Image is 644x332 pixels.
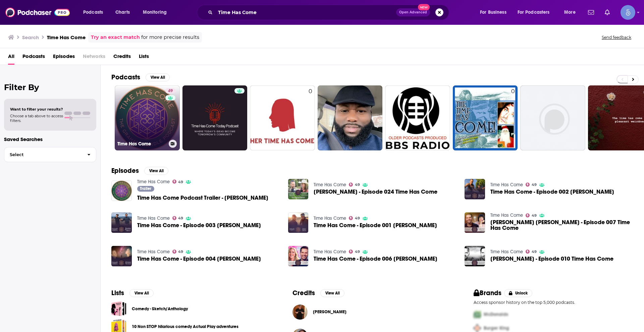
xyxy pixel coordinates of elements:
[396,8,430,16] button: Open AdvancedNew
[91,34,140,41] a: Try an exact match
[526,183,537,187] a: 49
[513,7,559,18] button: open menu
[111,246,132,266] a: Time Has Come - Episode 004 Jenna Berman
[313,309,346,315] span: [PERSON_NAME]
[349,216,360,220] a: 49
[475,7,515,18] button: open menu
[139,51,149,65] span: Lists
[53,51,75,65] a: Episodes
[117,141,166,147] h3: Time Has Come
[490,249,523,255] a: Time Has Come
[137,256,261,262] a: Time Has Come - Episode 004 Jenna Berman
[4,152,82,157] span: Select
[490,189,614,195] span: Time Has Come - Episode 002 [PERSON_NAME]
[621,5,635,20] span: Logged in as Spiral5-G1
[132,323,238,330] a: 10 Non STOP hilarious comedy Actual Play adventures
[129,289,154,297] button: View All
[532,214,537,217] span: 49
[484,325,509,331] span: Burger King
[621,5,635,20] button: Show profile menu
[215,7,396,18] input: Search podcasts, credits, & more...
[137,249,170,255] a: Time Has Come
[532,183,537,186] span: 49
[399,11,427,14] span: Open Advanced
[250,85,315,150] a: 0
[490,219,633,231] a: Lynette Elinda - Episode 007 Time Has Come
[22,51,45,65] a: Podcasts
[559,7,584,18] button: open menu
[83,51,105,65] span: Networks
[349,183,360,187] a: 49
[115,85,180,150] a: 49Time Has Come
[564,8,576,17] span: More
[47,34,86,41] h3: Time Has Come
[144,167,168,175] button: View All
[137,195,268,201] a: Time Has Come Podcast Trailer - Graham Wardle
[465,179,485,199] img: Time Has Come - Episode 002 Kerry James
[288,179,309,199] a: Amber Marshall - Episode 024 Time Has Come
[111,167,139,175] h2: Episodes
[313,309,346,315] a: Richard Kaufman
[10,107,63,112] span: Want to filter your results?
[111,167,168,175] a: EpisodesView All
[484,312,508,317] span: McDonalds
[600,35,633,40] button: Send feedback
[141,34,199,41] span: for more precise results
[314,189,437,195] a: Amber Marshall - Episode 024 Time Has Come
[178,217,183,220] span: 49
[314,222,437,228] span: Time Has Come - Episode 001 [PERSON_NAME]
[132,305,188,313] a: Comedy - Sketch/Anthology
[314,256,437,262] span: Time Has Come - Episode 006 [PERSON_NAME]
[288,246,309,266] img: Time Has Come - Episode 006 Cindy Busby
[518,8,550,17] span: For Podcasters
[168,88,173,94] span: 49
[4,82,96,92] h2: Filter By
[490,219,633,231] span: [PERSON_NAME] [PERSON_NAME] - Episode 007 Time Has Come
[292,289,315,297] h2: Credits
[8,51,14,65] a: All
[111,212,132,233] img: Time Has Come - Episode 003 Jerin Mece
[292,305,308,320] img: Richard Kaufman
[309,88,312,148] div: 0
[490,189,614,195] a: Time Has Come - Episode 002 Kerry James
[314,182,346,188] a: Time Has Come
[172,180,183,184] a: 49
[111,181,132,201] img: Time Has Come Podcast Trailer - Graham Wardle
[490,212,523,218] a: Time Has Come
[471,308,484,321] img: First Pro Logo
[465,212,485,233] img: Lynette Elinda - Episode 007 Time Has Come
[585,7,597,18] a: Show notifications dropdown
[288,212,309,233] img: Time Has Come - Episode 001 Peter Harvey
[143,8,167,17] span: Monitoring
[511,88,515,148] div: 0
[5,6,70,19] a: Podchaser - Follow, Share and Rate Podcasts
[355,183,360,186] span: 49
[115,8,130,17] span: Charts
[532,250,537,253] span: 49
[4,147,96,162] button: Select
[314,215,346,221] a: Time Has Come
[474,300,633,305] p: Access sponsor history on the top 5,000 podcasts.
[111,301,126,316] a: Comedy - Sketch/Anthology
[165,88,175,93] a: 49
[83,8,103,17] span: Podcasts
[453,85,518,150] a: 0
[355,250,360,253] span: 49
[292,301,452,323] button: Richard KaufmanRichard Kaufman
[138,7,175,18] button: open menu
[355,217,360,220] span: 49
[314,222,437,228] a: Time Has Come - Episode 001 Peter Harvey
[10,114,63,123] span: Choose a tab above to access filters.
[602,7,612,18] a: Show notifications dropdown
[113,51,131,65] a: Credits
